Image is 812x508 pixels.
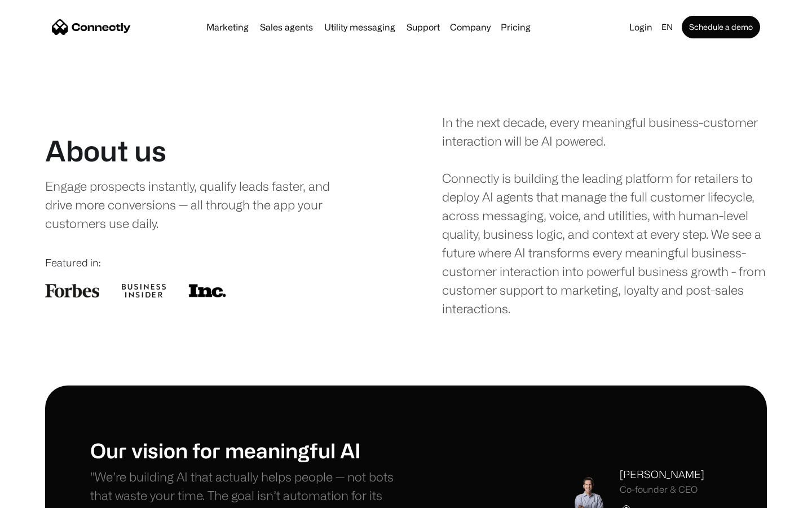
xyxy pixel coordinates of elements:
h1: About us [45,134,166,168]
a: Schedule a demo [682,16,760,38]
div: [PERSON_NAME] [620,467,704,482]
a: Login [625,19,657,35]
ul: Language list [23,488,68,504]
a: Sales agents [255,23,317,32]
div: In the next decade, every meaningful business-customer interaction will be AI powered. Connectly ... [442,113,767,318]
div: Engage prospects instantly, qualify leads faster, and drive more conversions — all through the ap... [45,177,354,233]
h1: Our vision for meaningful AI [90,438,406,462]
a: Pricing [496,23,535,32]
div: Company [450,19,491,35]
a: Support [402,23,444,32]
a: Marketing [202,23,253,32]
div: Featured in: [45,255,370,270]
div: Co-founder & CEO [620,484,704,495]
aside: Language selected: English [11,487,68,504]
a: Utility messaging [320,23,400,32]
div: en [661,19,673,35]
